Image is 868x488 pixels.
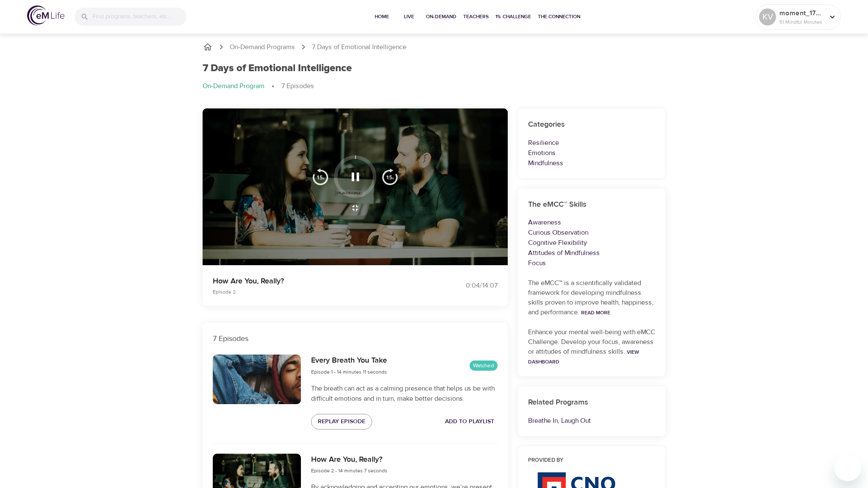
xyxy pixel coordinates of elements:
img: logo [27,6,64,25]
h6: Categories [528,119,655,131]
p: Awareness [528,217,655,227]
iframe: Button to launch messaging window [834,454,861,481]
a: View Dashboard [528,349,639,365]
p: Curious Observation [528,227,655,238]
a: Breathe In, Laugh Out [528,416,591,425]
span: Episode 2 - 14 minutes 7 seconds [311,467,387,474]
p: Attitudes of Mindfulness [528,248,655,258]
p: Resilience [528,138,655,148]
h6: Provided by [528,456,655,465]
div: KV [759,8,776,25]
p: Enhance your mental well-being with eMCC Challenge. Develop your focus, awareness or attitudes of... [528,327,655,366]
span: Live [399,12,419,21]
p: The breath can act as a calming presence that helps us be with difficult emotions and in turn, ma... [311,383,498,404]
p: How Are You, Really? [213,275,424,287]
span: Watched [470,362,498,370]
p: Mindfulness [528,158,655,168]
button: Replay Episode [311,414,372,430]
a: Read More [581,309,610,316]
div: 0:04 / 14:07 [434,281,498,291]
span: The Connection [538,12,580,21]
span: Add to Playlist [445,416,494,427]
a: On-Demand Programs [230,42,295,52]
img: 15s_next.svg [381,168,398,185]
p: 7 Days of Emotional Intelligence [312,42,406,52]
p: Emotions [528,148,655,158]
span: Replay Episode [318,416,365,427]
p: moment_1755283842 [779,8,824,18]
span: Home [372,12,392,21]
p: 7 Episodes [281,81,314,91]
h6: The eMCC™ Skills [528,199,655,211]
p: Focus [528,258,655,268]
span: Episode 1 - 14 minutes 11 seconds [311,369,387,375]
p: 7 Episodes [213,333,498,344]
span: 1% Challenge [495,12,531,21]
p: 51 Mindful Minutes [779,18,824,26]
button: Add to Playlist [442,414,498,430]
span: Teachers [463,12,489,21]
h6: How Are You, Really? [311,454,387,466]
p: Cognitive Flexibility [528,238,655,248]
nav: breadcrumb [203,81,665,91]
p: On-Demand Program [203,81,264,91]
p: Episode 2 [213,288,424,296]
h6: Related Programs [528,396,655,409]
p: The eMCC™ is a scientifically validated framework for developing mindfulness skills proven to imp... [528,278,655,317]
h1: 7 Days of Emotional Intelligence [203,62,352,75]
nav: breadcrumb [203,42,665,52]
span: On-Demand [426,12,456,21]
h6: Every Breath You Take [311,355,387,367]
input: Find programs, teachers, etc... [92,8,186,26]
img: 15s_prev.svg [312,168,329,185]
